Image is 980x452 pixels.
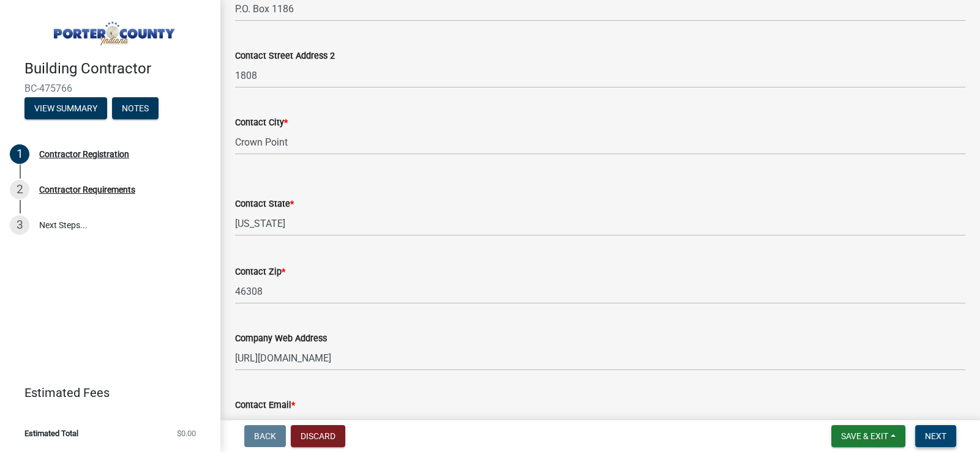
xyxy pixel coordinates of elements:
[10,380,201,405] a: Estimated Fees
[24,60,211,78] h4: Building Contractor
[915,425,956,447] button: Next
[24,83,196,94] span: BC-475766
[24,429,78,437] span: Estimated Total
[10,180,29,199] div: 2
[235,401,295,410] label: Contact Email
[39,150,129,158] div: Contractor Registration
[235,268,285,276] label: Contact Zip
[244,425,286,447] button: Back
[235,52,335,61] label: Contact Street Address 2
[235,200,294,209] label: Contact State
[235,335,327,343] label: Company Web Address
[112,97,159,119] button: Notes
[254,431,276,441] span: Back
[291,425,345,447] button: Discard
[24,97,107,119] button: View Summary
[841,431,888,441] span: Save & Exit
[10,215,29,235] div: 3
[925,431,946,441] span: Next
[177,429,196,437] span: $0.00
[235,119,288,127] label: Contact City
[10,144,29,164] div: 1
[112,104,159,114] wm-modal-confirm: Notes
[39,185,135,194] div: Contractor Requirements
[831,425,905,447] button: Save & Exit
[24,13,201,47] img: Porter County, Indiana
[24,104,107,114] wm-modal-confirm: Summary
